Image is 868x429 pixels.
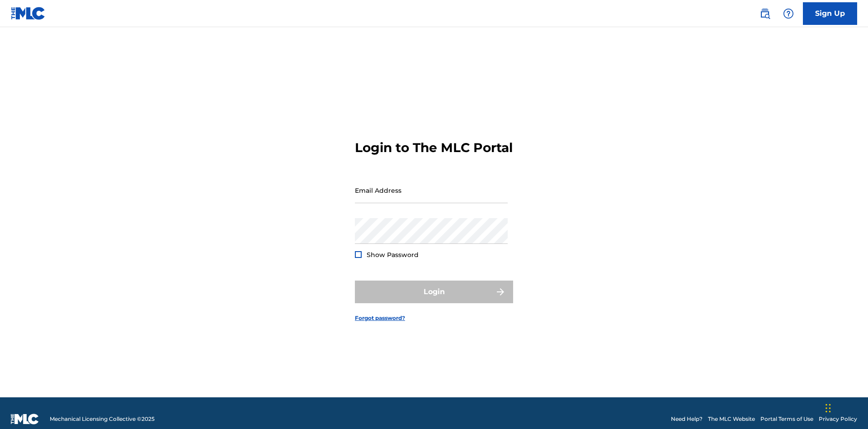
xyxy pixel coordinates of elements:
[355,314,405,322] a: Forgot password?
[11,7,46,20] img: MLC Logo
[708,415,755,423] a: The MLC Website
[779,5,797,23] div: Help
[50,415,155,423] span: Mechanical Licensing Collective © 2025
[819,415,857,423] a: Privacy Policy
[760,415,813,423] a: Portal Terms of Use
[823,386,868,429] iframe: Chat Widget
[355,140,513,156] h3: Login to The MLC Portal
[783,8,794,19] img: help
[826,395,831,422] div: Drag
[11,414,39,424] img: logo
[671,415,703,423] a: Need Help?
[756,5,774,23] a: Public Search
[759,8,770,19] img: search
[367,251,419,259] span: Show Password
[803,2,857,25] a: Sign Up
